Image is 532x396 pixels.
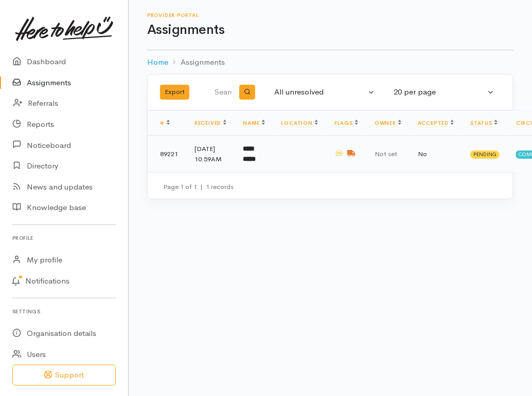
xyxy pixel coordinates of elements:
h6: Provider Portal [147,12,513,18]
td: [DATE] 10:59AM [186,136,235,173]
a: Home [147,56,168,68]
span: No [418,149,427,158]
a: Owner [375,120,401,126]
div: 20 per page [394,86,485,98]
a: Name [243,120,264,126]
small: Page 1 of 1 1 records [163,182,234,191]
button: All unresolved [268,82,381,102]
input: Search [214,80,234,105]
a: # [160,120,170,126]
span: Not set [375,149,397,158]
a: Accepted [418,120,454,126]
button: 20 per page [387,82,501,102]
a: Status [470,120,498,126]
h6: Settings [12,305,116,318]
span: | [200,182,203,191]
a: Flags [334,120,358,126]
button: Export [160,85,189,100]
li: Assignments [168,56,225,68]
h1: Assignments [147,23,513,37]
nav: breadcrumb [147,50,513,74]
button: Support [12,365,116,386]
a: Received [194,120,226,126]
a: Location [281,120,318,126]
span: Pending [470,150,500,159]
h6: Profile [12,231,116,245]
td: 89221 [148,136,186,173]
div: All unresolved [274,86,366,98]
